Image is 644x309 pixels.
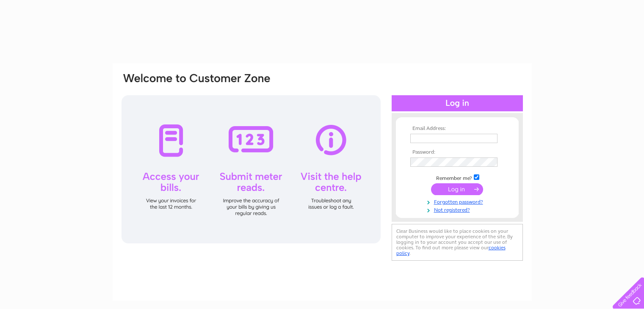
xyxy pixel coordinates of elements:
td: Remember me? [408,173,506,182]
div: Clear Business would like to place cookies on your computer to improve your experience of the sit... [392,224,523,261]
a: Not registered? [410,205,506,213]
input: Submit [431,183,483,195]
th: Password: [408,149,506,155]
a: Forgotten password? [410,197,506,205]
a: cookies policy [396,245,506,256]
th: Email Address: [408,126,506,132]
